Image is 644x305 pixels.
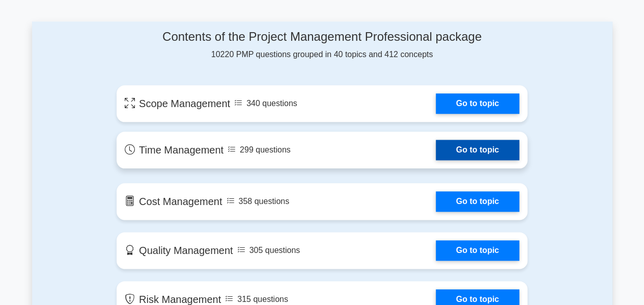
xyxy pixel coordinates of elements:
[436,140,519,160] a: Go to topic
[117,30,527,44] h4: Contents of the Project Management Professional package
[436,240,519,261] a: Go to topic
[436,191,519,212] a: Go to topic
[436,93,519,114] a: Go to topic
[117,30,527,61] div: 10220 PMP questions grouped in 40 topics and 412 concepts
